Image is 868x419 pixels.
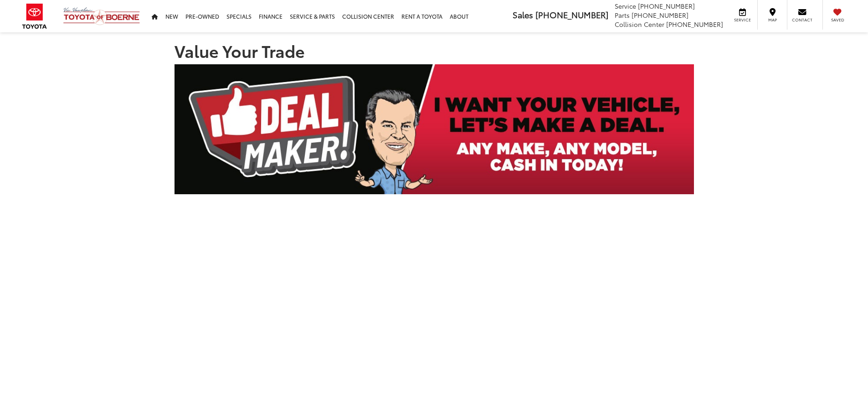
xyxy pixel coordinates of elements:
span: Sales [513,9,533,21]
span: Service [615,1,636,10]
span: Collision Center [615,20,664,29]
span: [PHONE_NUMBER] [632,10,688,20]
img: Vic Vaughan Toyota of Boerne [63,7,140,26]
span: Saved [827,17,847,23]
span: [PHONE_NUMBER] [535,9,608,21]
span: Map [762,17,782,23]
h1: Value Your Trade [175,41,694,60]
img: DealMaker [175,64,694,194]
span: [PHONE_NUMBER] [638,1,695,10]
span: Contact [792,17,812,23]
span: Parts [615,10,630,20]
span: Service [732,17,753,23]
span: [PHONE_NUMBER] [666,20,723,29]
